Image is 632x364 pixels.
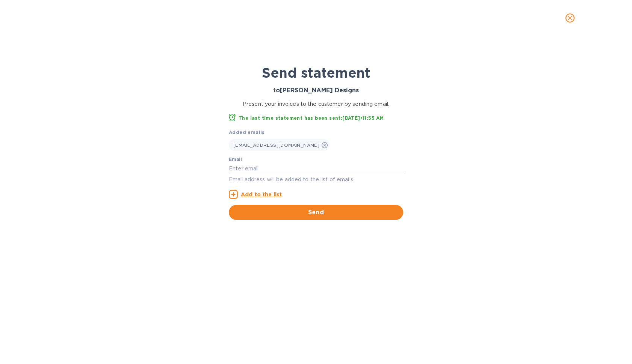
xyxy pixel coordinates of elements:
[229,158,242,162] label: Email
[561,9,579,27] button: close
[241,191,282,197] u: Add to the list
[235,208,397,217] span: Send
[229,205,403,220] button: Send
[229,163,403,174] input: Enter email
[229,129,265,135] b: Added emails
[229,139,330,151] div: [EMAIL_ADDRESS][DOMAIN_NAME]
[233,142,319,148] span: [EMAIL_ADDRESS][DOMAIN_NAME]
[229,87,403,94] h3: to [PERSON_NAME] Designs
[229,175,403,184] p: Email address will be added to the list of emails
[239,115,384,121] b: The last time statement has been sent: [DATE] • 11:55 AM
[262,65,370,81] b: Send statement
[229,100,403,108] p: Present your invoices to the customer by sending email.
